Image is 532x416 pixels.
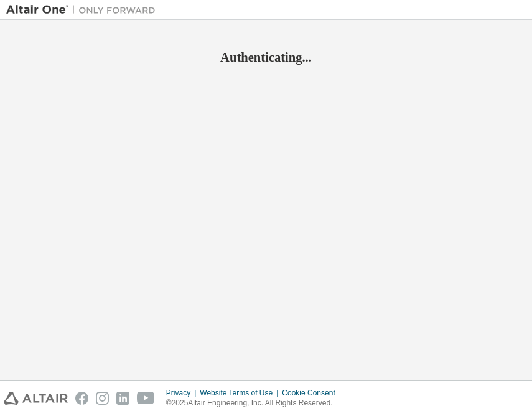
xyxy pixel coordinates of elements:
[6,49,526,65] h2: Authenticating...
[166,388,200,398] div: Privacy
[96,392,109,405] img: instagram.svg
[75,392,88,405] img: facebook.svg
[200,388,282,398] div: Website Terms of Use
[6,4,162,16] img: Altair One
[4,392,68,405] img: altair_logo.svg
[166,398,343,409] p: © 2025 Altair Engineering, Inc. All Rights Reserved.
[282,388,342,398] div: Cookie Consent
[116,392,129,405] img: linkedin.svg
[137,392,155,405] img: youtube.svg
